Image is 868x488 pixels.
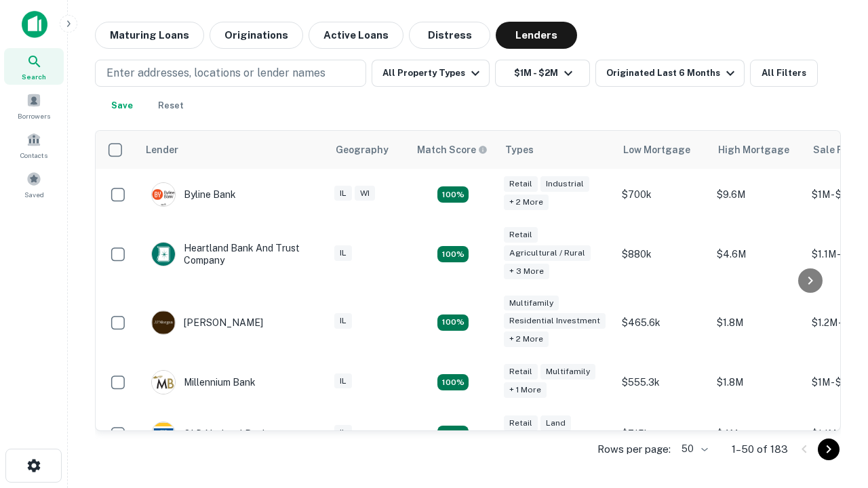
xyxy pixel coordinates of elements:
button: Reset [149,92,193,119]
div: Capitalize uses an advanced AI algorithm to match your search with the best lender. The match sco... [417,142,488,157]
div: Matching Properties: 27, hasApolloMatch: undefined [437,314,469,331]
img: picture [152,311,175,334]
button: Originated Last 6 Months [595,60,745,87]
div: Geography [336,142,389,158]
div: 50 [676,439,710,459]
td: $700k [615,169,710,220]
th: Capitalize uses an advanced AI algorithm to match your search with the best lender. The match sco... [409,131,497,169]
div: Matching Properties: 18, hasApolloMatch: undefined [437,426,469,442]
td: $1.8M [710,357,805,408]
td: $9.6M [710,169,805,220]
div: + 1 more [504,382,547,398]
p: Rows per page: [597,441,671,457]
div: OLD National Bank [151,422,268,446]
button: Lenders [496,22,577,49]
div: Lender [146,142,178,158]
div: Matching Properties: 20, hasApolloMatch: undefined [437,186,469,203]
div: Multifamily [540,364,595,380]
a: Borrowers [4,87,64,124]
img: picture [152,243,175,266]
div: [PERSON_NAME] [151,310,263,335]
div: Retail [504,227,538,243]
td: $715k [615,408,710,460]
span: Saved [24,189,44,200]
button: Distress [409,22,490,49]
button: Maturing Loans [95,22,204,49]
div: Agricultural / Rural [504,245,591,261]
div: WI [355,186,375,201]
iframe: Chat Widget [800,380,868,445]
button: Save your search to get updates of matches that match your search criteria. [100,92,144,119]
a: Contacts [4,127,64,163]
div: + 2 more [504,331,549,347]
div: Matching Properties: 16, hasApolloMatch: undefined [437,374,469,390]
div: Land [540,415,571,431]
td: $555.3k [615,357,710,408]
button: Go to next page [818,439,840,460]
div: Retail [504,415,538,431]
img: picture [152,422,175,445]
button: Active Loans [309,22,403,49]
div: Types [505,142,534,158]
td: $880k [615,220,710,289]
td: $465.6k [615,289,710,357]
img: picture [152,371,175,394]
span: Borrowers [18,110,50,121]
th: Geography [328,131,409,169]
div: IL [334,425,352,441]
div: + 3 more [504,264,549,279]
th: Lender [138,131,328,169]
div: Multifamily [504,296,559,311]
div: Millennium Bank [151,370,256,394]
img: capitalize-icon.png [22,11,47,38]
h6: Match Score [417,142,485,157]
span: Search [22,71,46,82]
button: $1M - $2M [495,60,590,87]
button: All Filters [750,60,818,87]
div: Low Mortgage [623,142,690,158]
a: Saved [4,166,64,203]
div: IL [334,313,352,329]
div: Industrial [540,176,589,192]
th: High Mortgage [710,131,805,169]
th: Types [497,131,615,169]
div: + 2 more [504,195,549,210]
a: Search [4,48,64,85]
p: 1–50 of 183 [732,441,788,457]
div: High Mortgage [718,142,789,158]
div: IL [334,245,352,261]
div: Retail [504,364,538,380]
div: IL [334,373,352,389]
button: Originations [210,22,303,49]
div: Matching Properties: 17, hasApolloMatch: undefined [437,246,469,262]
button: All Property Types [372,60,490,87]
span: Contacts [20,150,47,161]
img: picture [152,183,175,206]
div: Residential Investment [504,313,606,329]
div: Byline Bank [151,182,236,207]
p: Enter addresses, locations or lender names [106,65,325,81]
td: $1.8M [710,289,805,357]
td: $4M [710,408,805,460]
td: $4.6M [710,220,805,289]
div: Retail [504,176,538,192]
th: Low Mortgage [615,131,710,169]
div: IL [334,186,352,201]
div: Heartland Bank And Trust Company [151,242,314,266]
div: Originated Last 6 Months [606,65,738,81]
button: Enter addresses, locations or lender names [95,60,366,87]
